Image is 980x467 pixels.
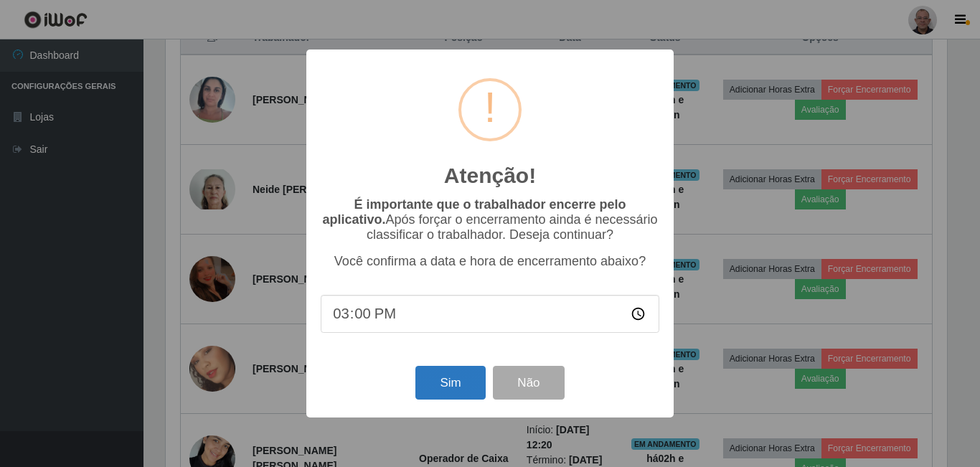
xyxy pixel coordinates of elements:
[321,197,659,242] p: Após forçar o encerramento ainda é necessário classificar o trabalhador. Deseja continuar?
[415,366,485,400] button: Sim
[444,163,536,189] h2: Atenção!
[322,197,626,227] b: É importante que o trabalhador encerre pelo aplicativo.
[321,254,659,269] p: Você confirma a data e hora de encerramento abaixo?
[493,366,564,400] button: Não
